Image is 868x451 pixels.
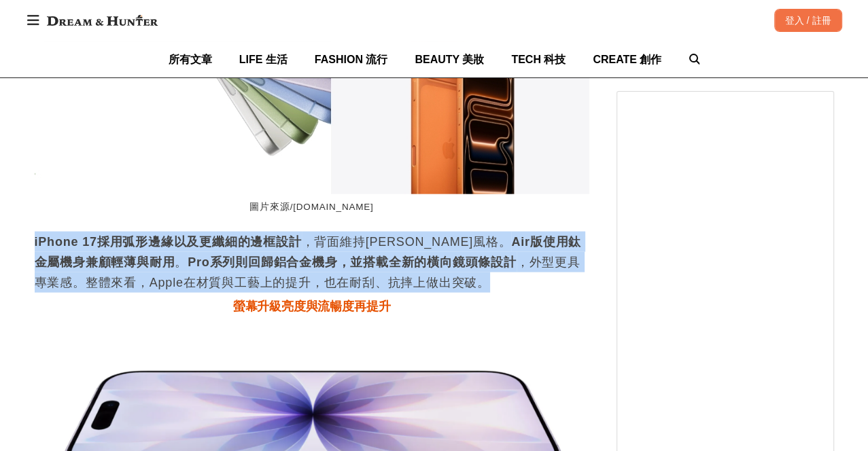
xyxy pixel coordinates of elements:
[239,41,288,77] a: LIFE 生活
[35,232,589,293] p: ，背面維持[PERSON_NAME]風格。 。 ，外型更具專業感。整體來看，Apple在材質與工藝上的提升，也在耐刮、抗摔上做出突破。
[169,41,212,77] a: 所有文章
[40,8,164,33] img: Dream & Hunter
[415,54,484,65] span: BEAUTY 美妝
[35,235,581,269] strong: Air版使用鈦金屬機身兼顧輕薄與耐用
[35,235,302,249] strong: iPhone 17採用弧形邊緣以及更纖細的邊框設計
[511,41,566,77] a: TECH 科技
[188,255,517,269] strong: Pro系列則回歸鋁合金機身，並搭載全新的橫向鏡頭條設計
[315,54,388,65] span: FASHION 流行
[169,54,212,65] span: 所有文章
[239,54,288,65] span: LIFE 生活
[593,41,661,77] a: CREATE 創作
[415,41,484,77] a: BEAUTY 美妝
[233,300,391,313] span: 螢幕升級亮度與流暢度再提升
[315,41,388,77] a: FASHION 流行
[511,54,566,65] span: TECH 科技
[35,194,589,221] figcaption: 圖片來源/[DOMAIN_NAME]
[774,9,842,32] div: 登入 / 註冊
[593,54,661,65] span: CREATE 創作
